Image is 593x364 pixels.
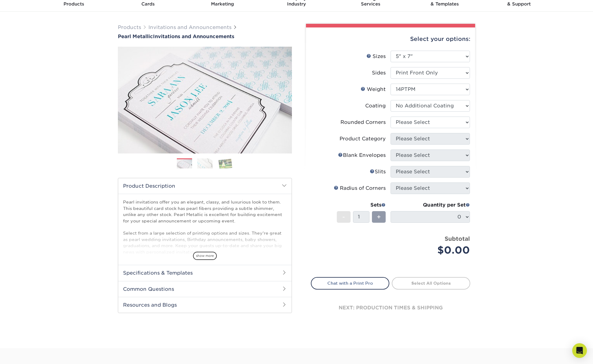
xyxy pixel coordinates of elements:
img: Pearl Metallic 01 [118,40,292,160]
span: - [342,212,345,222]
div: Select your options: [311,27,470,51]
img: Invitations and Announcements 02 [197,158,213,169]
img: Invitations and Announcements 03 [218,158,233,169]
div: Weight [361,86,386,93]
div: Sizes [366,53,386,60]
div: Radius of Corners [334,185,386,192]
h2: Resources and Blogs [118,297,292,313]
a: Select All Options [392,277,470,289]
div: Sides [372,69,386,77]
a: Invitations and Announcements [148,24,231,30]
h2: Specifications & Templates [118,265,292,281]
h2: Product Description [118,178,292,194]
div: Open Intercom Messenger [572,343,587,358]
div: $0.00 [395,243,470,258]
a: Pearl MetallicInvitations and Announcements [118,34,292,39]
span: Pearl Metallic [118,34,153,39]
span: + [377,212,381,222]
div: Sets [337,201,386,209]
div: Product Category [340,135,386,142]
div: next: production times & shipping [311,290,470,326]
strong: Subtotal [445,235,470,242]
div: Coating [365,102,386,110]
div: Quantity per Set [391,201,470,209]
div: Slits [370,168,386,175]
div: Blank Envelopes [338,152,386,159]
span: show more [193,252,217,260]
h1: Invitations and Announcements [118,34,292,39]
iframe: Google Customer Reviews [2,345,52,362]
p: Pearl invitations offer you an elegant, classy, and luxurious look to them. This beautiful card s... [123,199,287,274]
a: Chat with a Print Pro [311,277,389,289]
div: Rounded Corners [340,119,386,126]
h2: Common Questions [118,281,292,297]
a: Products [118,24,141,30]
img: Invitations and Announcements 01 [177,159,192,169]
